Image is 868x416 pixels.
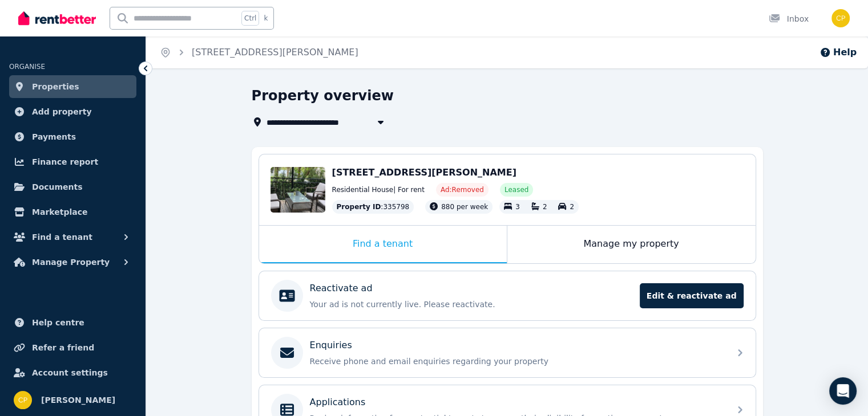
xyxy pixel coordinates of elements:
[9,125,136,148] a: Payments
[146,36,372,68] nav: Breadcrumb
[543,203,547,211] span: 2
[441,203,488,211] span: 880 per week
[259,328,756,377] a: EnquiriesReceive phone and email enquiries regarding your property
[9,336,136,359] a: Refer a friend
[32,180,83,194] span: Documents
[241,11,259,26] span: Ctrl
[9,100,136,123] a: Add property
[9,176,136,198] a: Documents
[829,377,857,405] div: Open Intercom Messenger
[640,283,744,308] span: Edit & reactivate ad
[310,282,373,295] p: Reactivate ad
[310,299,633,310] p: Your ad is not currently live. Please reactivate.
[14,391,32,409] img: Carolyn Prichard
[32,105,92,119] span: Add property
[259,271,756,320] a: Reactivate adYour ad is not currently live. Please reactivate.Edit & reactivate ad
[32,230,92,244] span: Find a tenant
[507,226,756,263] div: Manage my property
[32,341,94,354] span: Refer a friend
[9,75,136,98] a: Properties
[259,226,507,263] div: Find a tenant
[32,366,108,380] span: Account settings
[332,167,516,178] span: [STREET_ADDRESS][PERSON_NAME]
[441,185,484,194] span: Ad: Removed
[32,316,84,329] span: Help centre
[337,202,381,211] span: Property ID
[515,203,520,211] span: 3
[332,200,414,214] div: : 335798
[264,14,268,23] span: k
[9,63,45,71] span: ORGANISE
[831,9,850,27] img: Carolyn Prichard
[252,87,394,105] h1: Property overview
[310,395,366,409] p: Applications
[32,80,79,93] span: Properties
[819,46,857,59] button: Help
[32,155,98,169] span: Finance report
[18,10,96,27] img: RentBetter
[769,13,809,25] div: Inbox
[32,255,110,269] span: Manage Property
[310,338,352,352] p: Enquiries
[310,356,723,367] p: Receive phone and email enquiries regarding your property
[504,185,528,194] span: Leased
[9,150,136,173] a: Finance report
[32,205,87,219] span: Marketplace
[192,47,358,58] a: [STREET_ADDRESS][PERSON_NAME]
[9,251,136,274] button: Manage Property
[332,185,425,194] span: Residential House | For rent
[9,201,136,223] a: Marketplace
[41,393,115,407] span: [PERSON_NAME]
[9,361,136,384] a: Account settings
[570,203,574,211] span: 2
[32,130,76,144] span: Payments
[9,226,136,248] button: Find a tenant
[9,311,136,334] a: Help centre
